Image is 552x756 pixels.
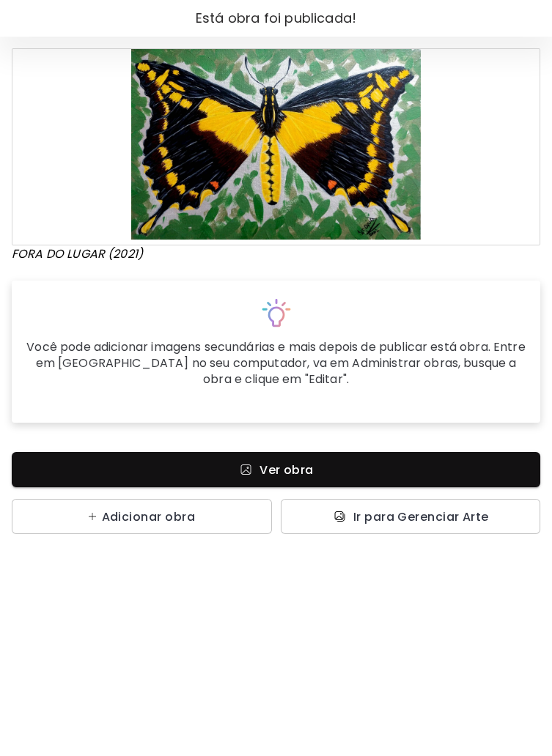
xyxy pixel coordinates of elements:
span: Adicionar obra [102,509,195,525]
button: Ir para Gerenciar Arte [281,499,541,534]
span: Ir para Gerenciar Arte [353,509,489,525]
span: Ver obra [260,462,314,478]
a: Ver obra [12,452,540,487]
button: Adicionar obra [12,499,272,534]
i: FORA DO LUGAR (2021) [12,245,143,262]
p: Você pode adicionar imagens secundárias e mais depois de publicar está obra. Entre em [GEOGRAPHIC... [23,339,529,388]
